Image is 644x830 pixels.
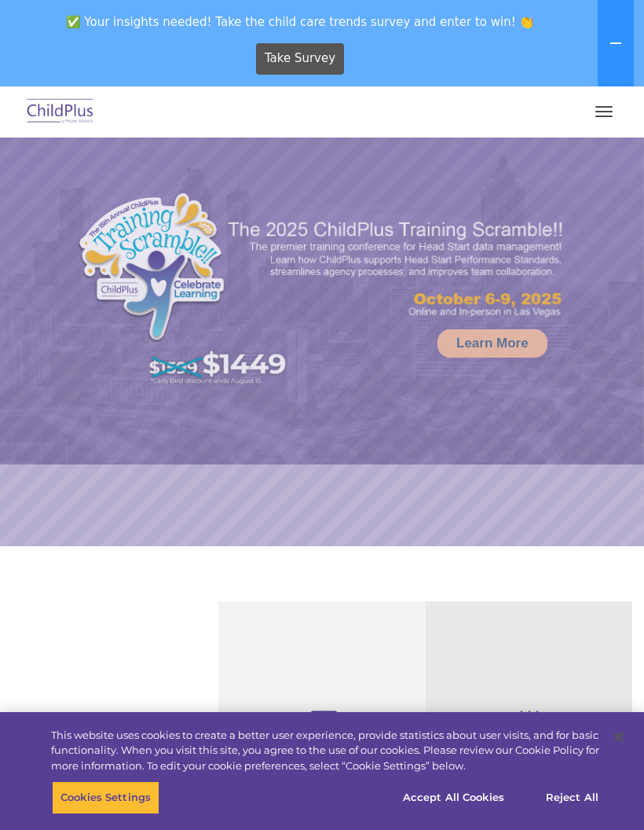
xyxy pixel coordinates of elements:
button: Cookies Settings [52,781,159,814]
button: Close [602,720,636,755]
button: Reject All [523,781,621,814]
button: Accept All Cookies [394,781,513,814]
div: This website uses cookies to create a better user experience, provide statistics about user visit... [51,728,599,774]
img: ChildPlus by Procare Solutions [24,94,97,130]
a: Learn More [437,329,547,358]
span: ✅ Your insights needed! Take the child care trends survey and enter to win! 👏 [6,6,595,37]
span: Take Survey [265,45,335,72]
a: Take Survey [256,43,345,75]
